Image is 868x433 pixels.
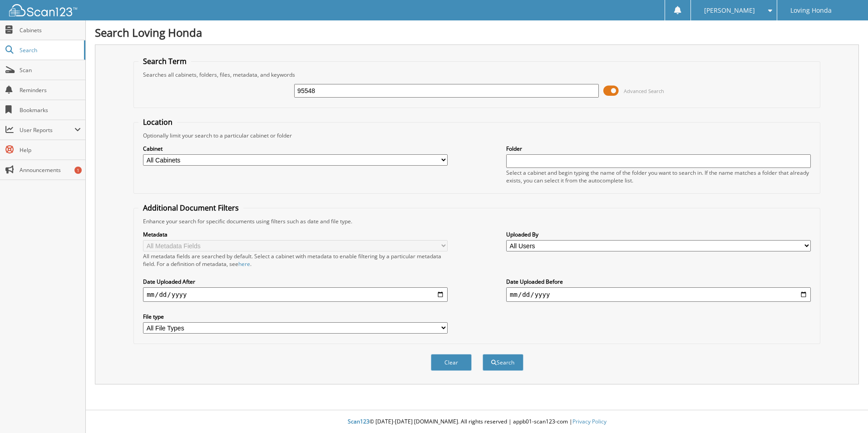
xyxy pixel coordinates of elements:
[20,106,81,114] span: Bookmarks
[238,260,250,268] a: here
[143,231,448,238] label: Metadata
[704,8,755,13] span: [PERSON_NAME]
[506,278,811,285] label: Date Uploaded Before
[143,313,448,320] label: File type
[138,56,191,66] legend: Search Term
[9,4,77,16] img: scan123-logo-white.svg
[20,86,81,94] span: Reminders
[20,126,74,134] span: User Reports
[20,66,81,74] span: Scan
[143,252,448,268] div: All metadata fields are searched by default. Select a cabinet with metadata to enable filtering b...
[506,145,811,153] label: Folder
[74,167,82,174] div: 1
[624,88,664,94] span: Advanced Search
[506,287,811,302] input: end
[506,169,811,184] div: Select a cabinet and begin typing the name of the folder you want to search in. If the name match...
[138,132,815,139] div: Optionally limit your search to a particular cabinet or folder
[138,117,177,127] legend: Location
[506,231,811,238] label: Uploaded By
[431,354,472,371] button: Clear
[483,354,523,371] button: Search
[143,287,448,302] input: start
[86,411,868,433] div: © [DATE]-[DATE] [DOMAIN_NAME]. All rights reserved | appb01-scan123-com |
[143,145,448,153] label: Cabinet
[348,418,370,425] span: Scan123
[20,26,81,34] span: Cabinets
[143,278,448,285] label: Date Uploaded After
[138,203,243,213] legend: Additional Document Filters
[138,71,815,79] div: Searches all cabinets, folders, files, metadata, and keywords
[20,146,81,154] span: Help
[20,166,81,174] span: Announcements
[20,46,79,54] span: Search
[790,8,832,13] span: Loving Honda
[95,25,859,40] h1: Search Loving Honda
[138,217,815,225] div: Enhance your search for specific documents using filters such as date and file type.
[572,418,607,425] a: Privacy Policy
